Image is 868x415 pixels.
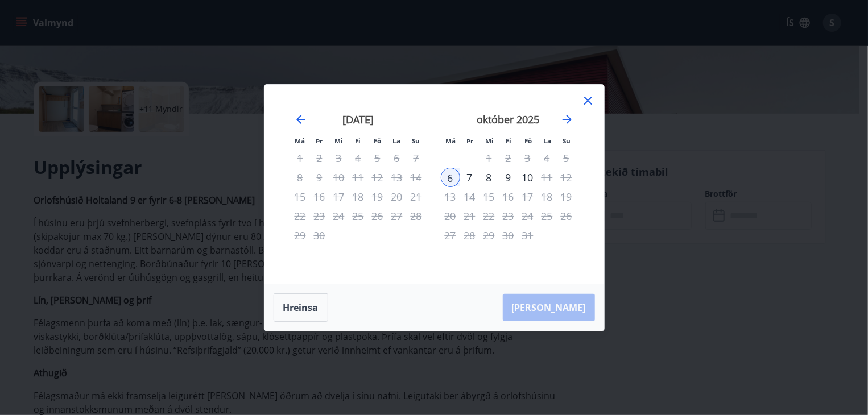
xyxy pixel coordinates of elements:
[518,148,538,168] td: Not available. föstudagur, 3. október 2025
[349,168,368,187] td: Not available. fimmtudagur, 11. september 2025
[563,136,571,145] small: Su
[518,148,538,168] div: Aðeins útritun í boði
[356,136,361,145] small: Fi
[480,187,499,206] td: Not available. miðvikudagur, 15. október 2025
[368,148,387,168] td: Not available. föstudagur, 5. september 2025
[524,136,532,145] small: Fö
[329,187,349,206] td: Not available. miðvikudagur, 17. september 2025
[334,136,343,145] small: Mi
[499,168,518,187] div: 9
[557,168,576,187] td: Not available. sunnudagur, 12. október 2025
[538,148,557,168] td: Not available. laugardagur, 4. október 2025
[329,206,349,226] td: Not available. miðvikudagur, 24. september 2025
[499,206,518,226] td: Not available. fimmtudagur, 23. október 2025
[349,148,368,168] td: Not available. fimmtudagur, 4. september 2025
[446,136,456,145] small: Má
[499,226,518,245] td: Not available. fimmtudagur, 30. október 2025
[329,168,349,187] td: Not available. miðvikudagur, 10. september 2025
[368,206,387,226] div: Aðeins útritun í boði
[538,206,557,226] td: Not available. laugardagur, 25. október 2025
[387,148,407,168] td: Not available. laugardagur, 6. september 2025
[485,136,494,145] small: Mi
[480,148,499,168] td: Not available. miðvikudagur, 1. október 2025
[441,226,460,245] td: Not available. mánudagur, 27. október 2025
[477,113,540,126] strong: október 2025
[295,136,305,145] small: Má
[349,187,368,206] td: Not available. fimmtudagur, 18. september 2025
[310,226,329,245] td: Not available. þriðjudagur, 30. september 2025
[518,187,538,206] td: Not available. föstudagur, 17. október 2025
[368,206,387,226] td: Not available. föstudagur, 26. september 2025
[518,226,538,245] td: Not available. föstudagur, 31. október 2025
[506,136,512,145] small: Fi
[291,168,310,187] td: Not available. mánudagur, 8. september 2025
[412,136,420,145] small: Su
[460,168,480,187] div: 7
[480,226,499,245] td: Not available. miðvikudagur, 29. október 2025
[538,168,557,187] td: Not available. laugardagur, 11. október 2025
[329,148,349,168] td: Not available. miðvikudagur, 3. september 2025
[316,136,323,145] small: Þr
[407,206,426,226] td: Not available. sunnudagur, 28. september 2025
[480,187,499,206] div: Aðeins útritun í boði
[441,168,460,187] td: Selected as start date. mánudagur, 6. október 2025
[291,206,310,226] td: Not available. mánudagur, 22. september 2025
[387,206,407,226] td: Not available. laugardagur, 27. september 2025
[518,168,538,187] td: Choose föstudagur, 10. október 2025 as your check-out date. It’s available.
[374,136,381,145] small: Fö
[480,206,499,226] td: Not available. miðvikudagur, 22. október 2025
[393,136,401,145] small: La
[278,98,590,270] div: Calendar
[294,113,308,126] div: Move backward to switch to the previous month.
[460,206,480,226] td: Not available. þriðjudagur, 21. október 2025
[368,187,387,206] td: Not available. föstudagur, 19. september 2025
[480,168,499,187] div: 8
[557,206,576,226] td: Not available. sunnudagur, 26. október 2025
[441,206,460,226] td: Not available. mánudagur, 20. október 2025
[544,136,552,145] small: La
[274,293,328,322] button: Hreinsa
[387,187,407,206] td: Not available. laugardagur, 20. september 2025
[460,187,480,206] td: Not available. þriðjudagur, 14. október 2025
[387,168,407,187] td: Not available. laugardagur, 13. september 2025
[342,113,374,126] strong: [DATE]
[460,226,480,245] td: Not available. þriðjudagur, 28. október 2025
[291,148,310,168] td: Not available. mánudagur, 1. september 2025
[518,206,538,226] td: Not available. föstudagur, 24. október 2025
[499,168,518,187] td: Choose fimmtudagur, 9. október 2025 as your check-out date. It’s available.
[441,168,460,187] div: Aðeins innritun í boði
[560,113,574,126] div: Move forward to switch to the next month.
[407,168,426,187] td: Not available. sunnudagur, 14. september 2025
[557,148,576,168] td: Not available. sunnudagur, 5. október 2025
[310,148,329,168] td: Not available. þriðjudagur, 2. september 2025
[407,187,426,206] td: Not available. sunnudagur, 21. september 2025
[407,148,426,168] td: Not available. sunnudagur, 7. september 2025
[441,187,460,206] td: Not available. mánudagur, 13. október 2025
[499,187,518,206] td: Not available. fimmtudagur, 16. október 2025
[467,136,474,145] small: Þr
[518,168,538,187] div: Aðeins útritun í boði
[480,168,499,187] td: Choose miðvikudagur, 8. október 2025 as your check-out date. It’s available.
[557,187,576,206] td: Not available. sunnudagur, 19. október 2025
[460,168,480,187] td: Choose þriðjudagur, 7. október 2025 as your check-out date. It’s available.
[368,168,387,187] td: Not available. föstudagur, 12. september 2025
[499,148,518,168] td: Not available. fimmtudagur, 2. október 2025
[349,206,368,226] td: Not available. fimmtudagur, 25. september 2025
[310,168,329,187] td: Not available. þriðjudagur, 9. september 2025
[310,206,329,226] td: Not available. þriðjudagur, 23. september 2025
[518,226,538,245] div: Aðeins útritun í boði
[538,187,557,206] td: Not available. laugardagur, 18. október 2025
[291,226,310,245] td: Not available. mánudagur, 29. september 2025
[291,187,310,206] td: Not available. mánudagur, 15. september 2025
[310,187,329,206] td: Not available. þriðjudagur, 16. september 2025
